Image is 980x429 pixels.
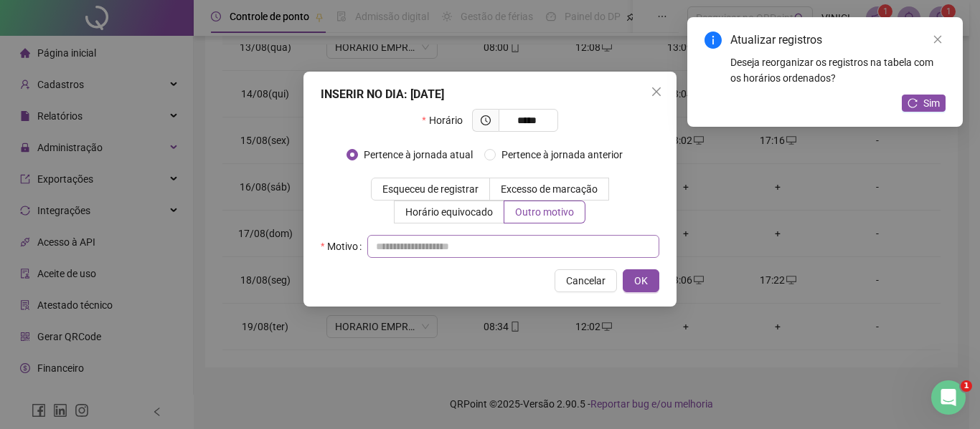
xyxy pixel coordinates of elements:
[645,80,668,103] button: Close
[933,34,943,44] span: close
[422,109,471,132] label: Horário
[481,115,491,125] span: clock-circle
[321,235,367,258] label: Motivo
[501,183,598,195] span: Excesso de marcação
[930,32,946,47] a: Close
[931,380,966,415] iframe: Intercom live chat
[555,269,617,292] button: Cancelar
[961,380,972,392] span: 1
[515,206,574,218] span: Outro motivo
[651,86,662,97] span: close
[321,86,659,103] div: INSERIR NO DIA : [DATE]
[908,98,918,108] span: reload
[496,147,628,163] span: Pertence à jornada anterior
[623,269,659,292] button: OK
[705,32,722,49] span: info-circle
[634,273,648,289] span: OK
[382,183,479,195] span: Esqueceu de registrar
[405,206,493,218] span: Horário equivocado
[358,147,479,163] span: Pertence à jornada atual
[730,32,946,49] div: Atualizar registros
[923,95,940,111] span: Sim
[566,273,606,289] span: Cancelar
[902,95,946,112] button: Sim
[730,54,946,86] div: Deseja reorganizar os registros na tabela com os horários ordenados?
